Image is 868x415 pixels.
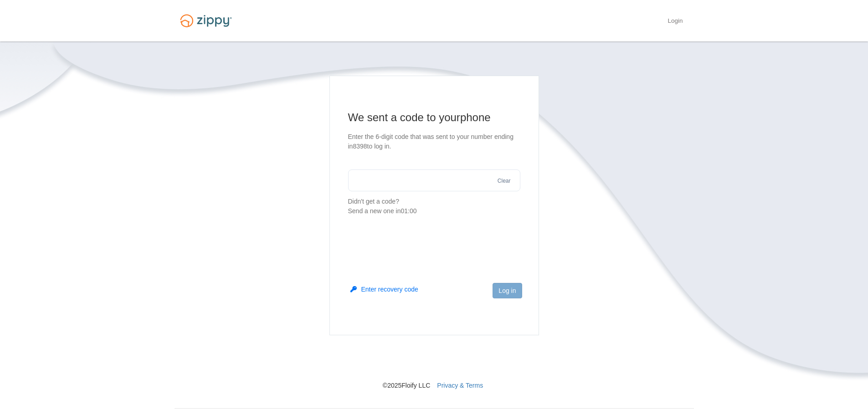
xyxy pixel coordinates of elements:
button: Clear [495,177,514,185]
p: Didn't get a code? [348,197,520,216]
div: Send a new one in 01:00 [348,206,520,216]
a: Privacy & Terms [437,382,483,389]
button: Enter recovery code [350,285,418,294]
p: Enter the 6-digit code that was sent to your number ending in 8398 to log in. [348,132,520,151]
img: Logo [175,10,237,31]
h1: We sent a code to your phone [348,110,520,125]
a: Login [668,17,683,26]
nav: © 2025 Floify LLC [175,335,694,390]
button: Log in [493,283,522,298]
